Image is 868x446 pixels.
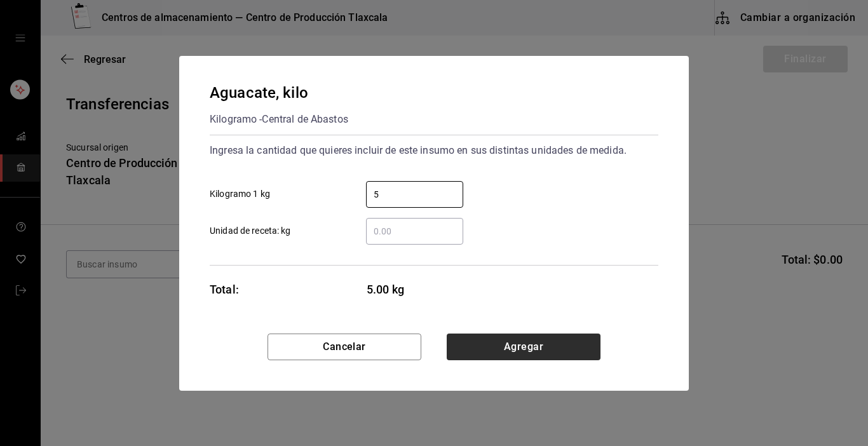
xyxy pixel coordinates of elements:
[447,334,600,360] button: Agregar
[367,281,464,298] span: 5.00 kg
[366,224,463,239] input: Unidad de receta: kg
[210,81,348,104] div: Aguacate, kilo
[366,187,463,202] input: Kilogramo 1 kg
[210,187,270,201] span: Kilogramo 1 kg
[210,109,348,130] div: Kilogramo - Central de Abastos
[210,140,658,161] div: Ingresa la cantidad que quieres incluir de este insumo en sus distintas unidades de medida.
[210,281,239,298] div: Total:
[268,334,421,360] button: Cancelar
[210,224,291,238] span: Unidad de receta: kg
